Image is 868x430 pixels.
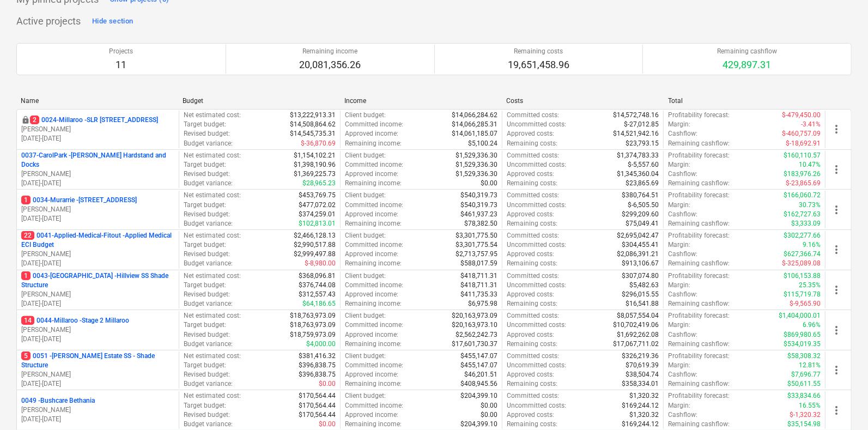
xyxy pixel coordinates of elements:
p: Budget variance : [184,340,233,349]
p: Revised budget : [184,330,230,340]
p: $540,319.73 [460,201,497,210]
p: Revised budget : [184,250,230,259]
p: Cashflow : [668,290,697,299]
p: $-460,757.09 [782,129,821,138]
p: $326,219.36 [622,352,659,361]
p: $1,529,336.30 [456,151,497,160]
p: $166,060.72 [784,191,821,200]
p: Profitability forecast : [668,391,730,401]
p: $2,466,128.13 [294,231,336,240]
p: Committed income : [345,201,403,210]
p: Remaining income : [345,219,402,228]
p: Profitability forecast : [668,352,730,361]
p: $477,072.02 [299,201,336,210]
p: Profitability forecast : [668,151,730,160]
p: $70,619.39 [626,361,659,370]
p: $23,793.15 [626,139,659,148]
p: $304,455.41 [622,240,659,250]
p: $5,100.24 [468,139,497,148]
p: [PERSON_NAME] [21,250,174,259]
p: Remaining cashflow : [668,139,730,148]
p: Target budget : [184,401,226,410]
p: Approved costs : [507,169,554,179]
p: Client budget : [345,352,386,361]
p: Remaining cashflow : [668,259,730,268]
p: $183,976.26 [784,169,821,179]
p: Uncommitted costs : [507,201,566,210]
p: Net estimated cost : [184,191,241,200]
p: Committed income : [345,281,403,290]
p: $50,611.55 [787,379,821,389]
p: $455,147.07 [460,352,497,361]
p: Uncommitted costs : [507,160,566,169]
p: Active projects [16,15,81,28]
p: Net estimated cost : [184,311,241,320]
p: Remaining costs [508,47,569,56]
p: Profitability forecast : [668,311,730,320]
span: 22 [21,231,34,240]
p: Target budget : [184,361,226,370]
p: Approved costs : [507,370,554,379]
p: $453,769.75 [299,191,336,200]
p: Client budget : [345,191,386,200]
p: Remaining costs : [507,219,557,228]
p: Approved costs : [507,210,554,219]
p: $204,399.10 [460,391,497,401]
p: Approved income : [345,370,398,379]
p: $1,404,000.01 [779,311,821,320]
p: $75,049.41 [626,219,659,228]
p: $-8,980.00 [305,259,336,268]
span: more_vert [830,243,843,256]
p: $17,067,711.02 [613,340,659,349]
p: Margin : [668,240,690,250]
p: $1,398,190.96 [294,160,336,169]
p: $14,061,185.07 [452,129,497,138]
div: This project is confidential [21,116,30,125]
div: 20024-Millaroo -SLR [STREET_ADDRESS][PERSON_NAME][DATE]-[DATE] [21,116,174,143]
p: Remaining costs : [507,139,557,148]
p: Remaining income : [345,379,402,389]
p: Uncommitted costs : [507,320,566,330]
p: Remaining income : [345,299,402,308]
p: Approved income : [345,250,398,259]
p: [DATE] - [DATE] [21,214,174,223]
p: $1,345,360.04 [617,169,659,179]
p: Remaining costs : [507,379,557,389]
span: 2 [30,116,39,124]
p: Cashflow : [668,330,697,340]
p: $115,719.78 [784,290,821,299]
p: $2,999,497.88 [294,250,336,259]
p: Committed costs : [507,111,559,120]
p: Budget variance : [184,259,233,268]
p: Revised budget : [184,169,230,179]
div: 10043-[GEOGRAPHIC_DATA] -Hillview SS Shade Structure[PERSON_NAME][DATE]-[DATE] [21,271,174,309]
p: Cashflow : [668,169,697,179]
p: Net estimated cost : [184,391,241,401]
p: 20,081,356.26 [299,58,361,71]
p: $170,564.44 [299,401,336,410]
p: Approved income : [345,210,398,219]
p: Margin : [668,361,690,370]
p: $381,416.32 [299,352,336,361]
p: Margin : [668,320,690,330]
p: Client budget : [345,311,386,320]
p: Budget variance : [184,299,233,308]
p: Remaining income [299,47,361,56]
p: Approved costs : [507,129,554,138]
p: $8,057,554.04 [617,311,659,320]
p: $408,945.56 [460,379,497,389]
p: Client budget : [345,271,386,281]
p: Remaining income : [345,179,402,188]
p: Client budget : [345,391,386,401]
p: $16,541.88 [626,299,659,308]
p: Remaining costs : [507,259,557,268]
span: more_vert [830,324,843,337]
p: $0.00 [481,401,497,410]
div: 10034-Murarrie -[STREET_ADDRESS][PERSON_NAME][DATE]-[DATE] [21,196,174,223]
p: [DATE] - [DATE] [21,134,174,143]
p: [DATE] - [DATE] [21,179,174,188]
p: 0037-CarolPark - [PERSON_NAME] Hardstand and Docks [21,151,174,169]
p: Target budget : [184,281,226,290]
p: $33,834.66 [787,391,821,401]
p: $-18,692.91 [786,139,821,148]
